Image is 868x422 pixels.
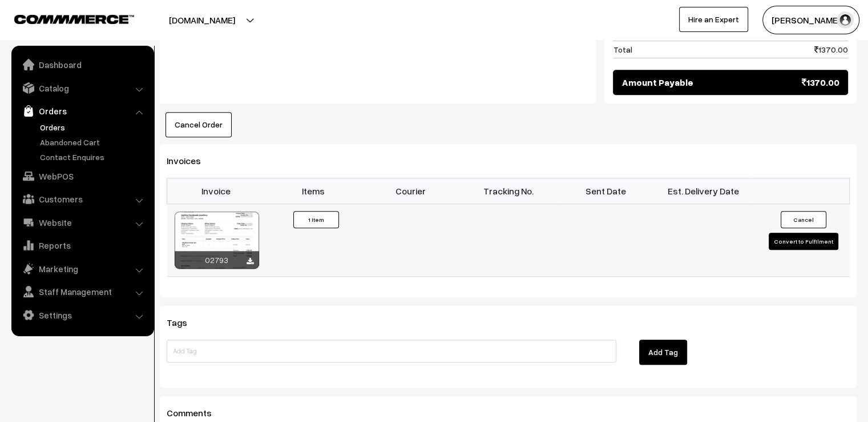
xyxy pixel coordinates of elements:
[167,317,201,328] span: Tags
[655,178,752,204] th: Est. Delivery Date
[167,407,225,419] span: Comments
[802,75,839,89] span: 1370.00
[14,189,150,209] a: Customers
[14,101,150,121] a: Orders
[781,211,826,228] button: Cancel
[14,11,114,25] a: COMMMERCE
[837,11,854,29] img: user
[167,178,265,204] th: Invoice
[639,340,687,365] button: Add Tag
[175,251,259,269] div: 02793
[14,78,150,98] a: Catalog
[769,233,838,250] button: Convert to Fulfilment
[293,211,339,228] button: 1 Item
[14,235,150,256] a: Reports
[814,43,848,55] span: 1370.00
[762,6,859,34] button: [PERSON_NAME]
[613,43,632,55] span: Total
[165,112,232,137] button: Cancel Order
[167,155,215,166] span: Invoices
[14,166,150,186] a: WebPOS
[167,340,616,363] input: Add Tag
[557,178,655,204] th: Sent Date
[362,178,459,204] th: Courier
[264,178,362,204] th: Items
[37,121,150,133] a: Orders
[14,305,150,325] a: Settings
[129,6,275,34] button: [DOMAIN_NAME]
[37,136,150,148] a: Abandoned Cart
[14,281,150,302] a: Staff Management
[459,178,557,204] th: Tracking No.
[621,75,693,89] span: Amount Payable
[14,15,134,23] img: COMMMERCE
[14,258,150,279] a: Marketing
[14,212,150,233] a: Website
[679,7,748,32] a: Hire an Expert
[37,151,150,163] a: Contact Enquires
[14,54,150,75] a: Dashboard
